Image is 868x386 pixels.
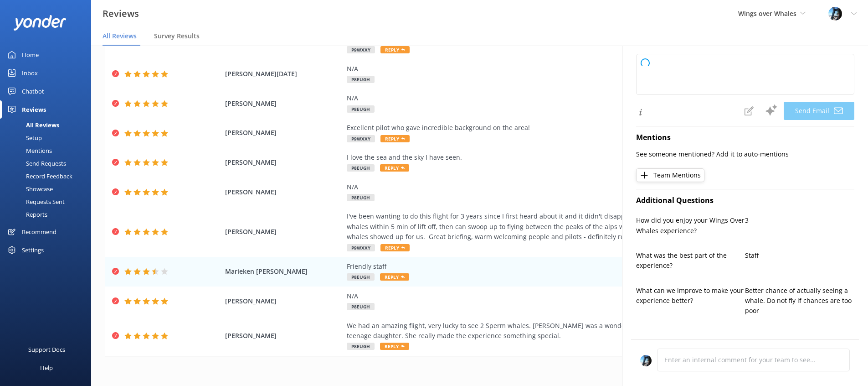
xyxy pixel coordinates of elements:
span: [PERSON_NAME] [225,296,343,306]
div: Recommend [22,223,56,241]
span: P9WXXY [347,244,375,251]
p: 3 [745,215,855,225]
span: P8EUGH [347,343,375,350]
span: Reply [380,135,410,142]
div: Inbox [22,64,38,82]
p: Staff [745,250,855,261]
div: Chatbot [22,82,44,100]
a: Setup [5,131,91,144]
span: Wings over Whales [738,9,796,18]
span: Survey Results [154,31,200,41]
div: Send Requests [5,157,66,170]
span: [PERSON_NAME] [225,128,343,138]
div: Home [22,46,39,64]
a: Send Requests [5,157,91,170]
span: [PERSON_NAME] [225,187,343,197]
img: 145-1635463833.jpg [828,7,842,21]
a: All Reviews [5,119,91,131]
img: 145-1635463833.jpg [640,355,652,366]
h4: Additional Questions [636,195,854,207]
span: [PERSON_NAME][DATE] [225,69,343,79]
a: Reports [5,208,91,221]
span: P8EUGH [347,303,375,310]
div: Reviews [22,100,46,119]
span: P9WXXY [347,46,375,53]
span: P8EUGH [347,194,375,201]
div: Showcase [5,183,53,195]
p: How did you enjoy your Wings Over Whales experience? [636,215,745,236]
span: [PERSON_NAME] [225,99,343,109]
div: Requests Sent [5,195,65,208]
div: Setup [5,131,42,144]
h4: Booking Data [636,337,854,349]
span: P8EUGH [347,164,375,172]
div: N/A [347,64,761,74]
div: Friendly staff [347,261,761,271]
span: All Reviews [103,31,137,41]
div: N/A [347,291,761,301]
button: Team Mentions [636,168,704,182]
span: Reply [380,244,410,251]
div: I've been wanting to do this flight for 3 years since I first heard about it and it didn't disapp... [347,211,761,242]
p: Better chance of actually seeing a whale. Do not fly if chances are too poor [745,286,855,316]
div: Support Docs [28,340,65,359]
a: Mentions [5,144,91,157]
span: P9WXXY [347,135,375,142]
a: Showcase [5,183,91,195]
span: Reply [380,46,410,53]
span: Reply [380,164,409,172]
div: Help [40,359,53,377]
img: yonder-white-logo.png [14,15,66,30]
div: Record Feedback [5,170,72,183]
div: Reports [5,208,47,221]
span: P8EUGH [347,76,375,83]
p: What was the best part of the experience? [636,250,745,271]
span: Reply [380,343,409,350]
div: N/A [347,93,761,103]
div: I love the sea and the sky I have seen. [347,152,761,162]
span: Marieken [PERSON_NAME] [225,266,343,276]
h4: Mentions [636,132,854,144]
span: [PERSON_NAME] [225,331,343,341]
div: Settings [22,241,44,259]
h3: Reviews [103,6,139,21]
a: Requests Sent [5,195,91,208]
p: What can we improve to make your experience better? [636,286,745,306]
a: Record Feedback [5,170,91,183]
div: Mentions [5,144,52,157]
p: See someone mentioned? Add it to auto-mentions [636,149,854,159]
div: We had an amazing flight, very lucky to see 2 Sperm whales. [PERSON_NAME] was a wonderful pilot a... [347,321,761,341]
div: Excellent pilot who gave incredible background on the area! [347,123,761,133]
span: P8EUGH [347,105,375,113]
span: P8EUGH [347,273,375,281]
span: Reply [380,273,409,281]
div: All Reviews [5,119,59,131]
span: [PERSON_NAME] [225,227,343,237]
span: [PERSON_NAME] [225,157,343,167]
div: N/A [347,182,761,192]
